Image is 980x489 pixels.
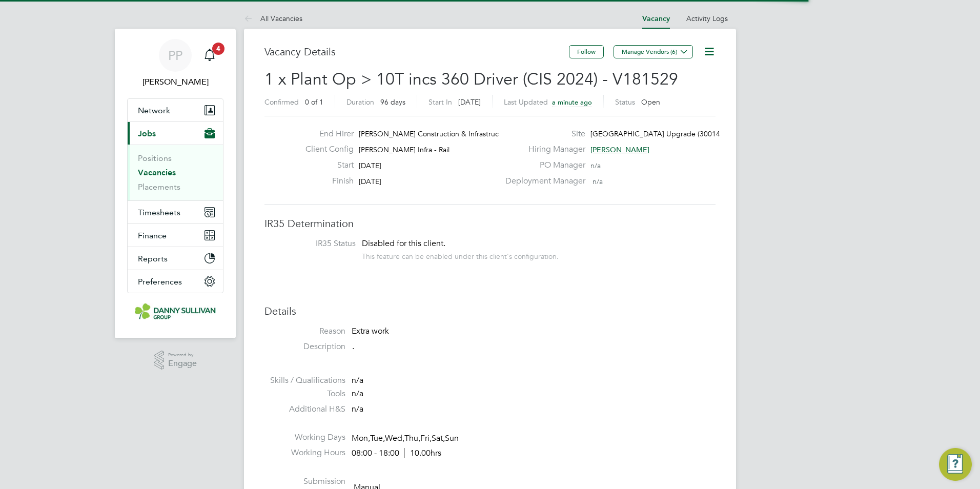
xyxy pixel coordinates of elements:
a: Go to home page [127,303,223,320]
label: Additional H&S [264,404,345,415]
div: This feature can be enabled under this client's configuration. [362,249,559,261]
span: Network [138,106,170,115]
h3: IR35 Determination [264,217,716,230]
span: Reports [138,254,168,263]
label: Finish [297,176,354,187]
label: End Hirer [297,129,354,139]
span: Powered by [168,351,197,359]
span: Timesheets [138,208,180,217]
span: a minute ago [552,98,592,107]
a: Powered byEngage [154,351,197,370]
button: Manage Vendors (6) [614,45,693,58]
a: PP[PERSON_NAME] [127,39,223,88]
h3: Details [264,304,716,318]
label: Start [297,160,354,171]
label: PO Manager [499,160,585,171]
label: IR35 Status [275,238,356,249]
span: 0 of 1 [305,97,323,107]
button: Network [128,99,223,121]
label: Tools [264,389,345,399]
span: n/a [593,177,603,186]
div: Jobs [128,145,223,200]
label: Deployment Manager [499,176,585,187]
button: Follow [569,45,604,58]
span: Fri, [420,433,432,443]
label: Hiring Manager [499,144,585,155]
span: [PERSON_NAME] Construction & Infrastruct… [359,129,508,138]
span: n/a [352,389,363,399]
span: n/a [352,375,363,385]
span: Paul Popa [127,76,223,88]
span: PP [168,49,182,62]
a: Vacancy [642,14,670,23]
span: Tue, [370,433,385,443]
span: Mon, [352,433,370,443]
a: All Vacancies [244,14,302,23]
span: Open [641,97,660,107]
span: [GEOGRAPHIC_DATA] Upgrade (300147) [590,129,726,138]
label: Duration [346,97,374,107]
span: n/a [352,404,363,414]
label: Description [264,341,345,352]
a: Positions [138,153,172,163]
span: [DATE] [458,97,481,107]
h3: Vacancy Details [264,45,569,58]
label: Client Config [297,144,354,155]
label: Site [499,129,585,139]
span: Extra work [352,326,389,336]
label: Last Updated [504,97,548,107]
span: Finance [138,231,167,240]
button: Reports [128,247,223,270]
label: Skills / Qualifications [264,375,345,386]
span: Jobs [138,129,156,138]
label: Working Days [264,432,345,443]
a: 4 [199,39,220,72]
label: Status [615,97,635,107]
a: Vacancies [138,168,176,177]
span: [PERSON_NAME] Infra - Rail [359,145,450,154]
button: Finance [128,224,223,247]
span: Preferences [138,277,182,287]
span: 1 x Plant Op > 10T incs 360 Driver (CIS 2024) - V181529 [264,69,678,89]
span: Sun [445,433,459,443]
span: Disabled for this client. [362,238,445,249]
span: Wed, [385,433,404,443]
span: 96 days [380,97,405,107]
button: Jobs [128,122,223,145]
button: Timesheets [128,201,223,223]
a: Placements [138,182,180,192]
label: Reason [264,326,345,337]
a: Activity Logs [686,14,728,23]
span: [DATE] [359,177,381,186]
p: . [352,341,716,352]
span: 10.00hrs [404,448,441,458]
nav: Main navigation [115,29,236,338]
span: 4 [212,43,224,55]
span: [PERSON_NAME] [590,145,649,154]
img: dannysullivan-logo-retina.png [135,303,216,320]
button: Preferences [128,270,223,293]
span: n/a [590,161,601,170]
span: Sat, [432,433,445,443]
label: Confirmed [264,97,299,107]
button: Engage Resource Center [939,448,972,481]
span: [DATE] [359,161,381,170]
span: Engage [168,359,197,368]
div: 08:00 - 18:00 [352,448,441,459]
label: Start In [428,97,452,107]
span: Thu, [404,433,420,443]
label: Working Hours [264,447,345,458]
